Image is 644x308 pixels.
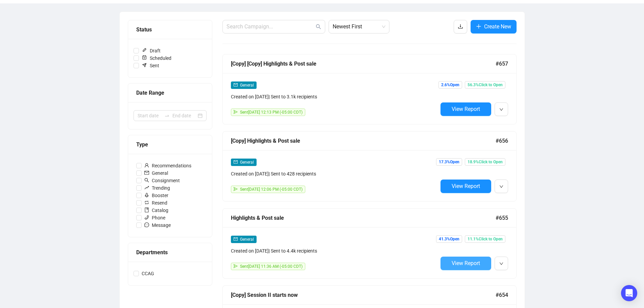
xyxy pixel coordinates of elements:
span: rocket [144,193,149,197]
div: Highlights & Post sale [231,214,496,222]
span: #655 [496,214,508,222]
span: Sent [DATE] 12:13 PM (-05:00 CDT) [240,110,303,115]
span: mail [234,160,238,164]
span: 41.3% Open [436,235,462,243]
span: 17.3% Open [436,158,462,166]
span: General [142,169,171,177]
div: Status [136,25,204,34]
span: View Report [452,183,480,189]
span: mail [144,170,149,175]
a: [Copy] [Copy] Highlights & Post sale#657mailGeneralCreated on [DATE]| Sent to 3.1k recipientssend... [222,54,517,124]
span: plus [476,24,481,29]
span: Scheduled [139,54,174,62]
span: 2.6% Open [438,81,462,89]
div: Created on [DATE] | Sent to 428 recipients [231,170,438,177]
span: retweet [144,200,149,205]
span: send [234,264,238,268]
span: View Report [452,106,480,112]
a: Highlights & Post sale#655mailGeneralCreated on [DATE]| Sent to 4.4k recipientssendSent[DATE] 11:... [222,208,517,279]
span: Trending [142,184,173,192]
span: user [144,163,149,168]
span: down [499,108,503,112]
span: to [164,113,170,118]
span: Draft [139,47,163,54]
span: down [499,262,503,266]
span: View Report [452,260,480,266]
div: [Copy] Highlights & Post sale [231,137,496,145]
span: #657 [496,60,508,68]
button: View Report [440,102,491,116]
span: #656 [496,137,508,145]
span: Sent [DATE] 12:06 PM (-05:00 CDT) [240,187,303,192]
a: [Copy] Highlights & Post sale#656mailGeneralCreated on [DATE]| Sent to 428 recipientssendSent[DAT... [222,131,517,202]
input: Search Campaign... [226,23,314,31]
span: down [499,185,503,189]
span: Newest First [333,20,385,33]
span: 18.9% Click to Open [465,158,505,166]
span: Sent [DATE] 11:36 AM (-05:00 CDT) [240,264,303,269]
span: swap-right [164,113,170,118]
div: [Copy] Session II starts now [231,291,496,299]
span: 11.1% Click to Open [465,235,505,243]
span: 56.3% Click to Open [465,81,505,89]
input: End date [172,112,196,119]
span: General [240,83,254,88]
div: Open Intercom Messenger [621,285,637,301]
span: mail [234,83,238,87]
span: General [240,237,254,242]
span: Sent [139,62,162,69]
div: Created on [DATE] | Sent to 3.1k recipients [231,93,438,100]
div: Date Range [136,89,204,97]
span: Phone [142,214,168,221]
span: search [316,24,321,29]
span: mail [234,237,238,241]
button: Create New [471,20,517,33]
span: rise [144,185,149,190]
span: Resend [142,199,170,207]
span: #654 [496,291,508,299]
span: General [240,160,254,165]
input: Start date [138,112,162,119]
span: Consignment [142,177,183,184]
button: View Report [440,257,491,270]
div: Departments [136,248,204,257]
div: [Copy] [Copy] Highlights & Post sale [231,60,496,68]
span: book [144,208,149,212]
span: Recommendations [142,162,194,169]
span: download [458,24,463,29]
span: Catalog [142,207,171,214]
span: send [234,187,238,191]
span: Booster [142,192,171,199]
span: send [234,110,238,114]
span: phone [144,215,149,220]
span: Message [142,221,173,229]
button: View Report [440,180,491,193]
div: Type [136,140,204,149]
span: Create New [484,22,511,31]
span: search [144,178,149,183]
span: message [144,222,149,227]
span: CCAG [139,270,157,277]
div: Created on [DATE] | Sent to 4.4k recipients [231,247,438,255]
